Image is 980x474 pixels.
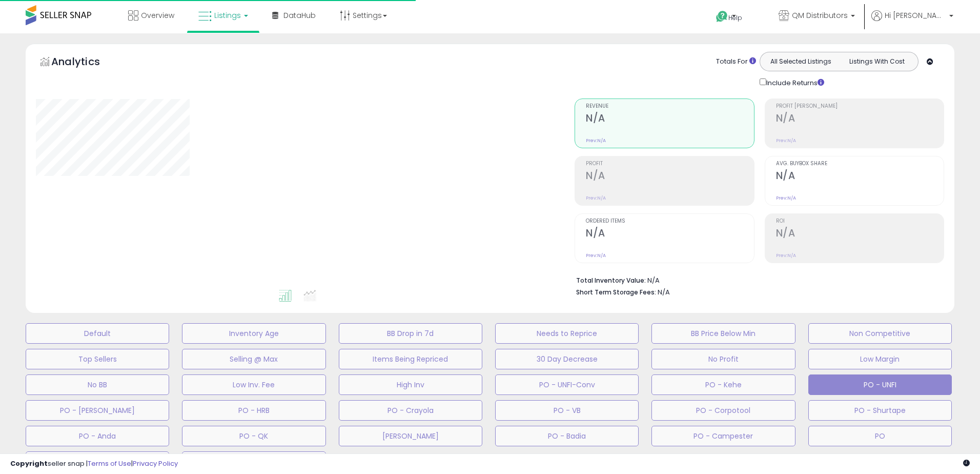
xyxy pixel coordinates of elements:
button: Top Sellers [26,349,169,369]
div: Totals For [716,57,756,67]
b: Short Term Storage Fees: [576,288,656,297]
button: Non Competitive [808,323,952,344]
li: N/A [576,273,936,286]
button: Inventory Age [182,323,325,344]
strong: Copyright [10,459,48,468]
span: ROI [776,219,944,224]
span: Hi [PERSON_NAME] [885,10,946,21]
a: Help [708,3,762,33]
button: PO - HRB [182,400,325,421]
button: All Selected Listings [763,55,839,68]
span: Overview [141,10,174,21]
span: DataHub [283,10,316,21]
button: No Sales [182,451,325,472]
span: Help [728,13,742,22]
span: N/A [658,287,670,297]
button: PO - UNFI-Conv [495,374,639,395]
button: PO - Crayola [339,400,482,421]
i: Get Help [716,10,728,23]
span: Ordered Items [586,219,753,224]
span: Profit [586,161,753,167]
h2: N/A [776,112,944,126]
button: No BB [26,374,169,395]
small: Prev: N/A [776,195,796,201]
button: PO - Shurtape [808,400,952,421]
span: QM Distributors [792,10,848,21]
h2: N/A [586,227,753,241]
button: PO - Badia [495,426,639,446]
button: PO - QK [182,426,325,446]
small: Prev: N/A [776,252,796,259]
button: BB Drop in 7d [339,323,482,344]
small: Prev: N/A [586,252,606,259]
button: PO [808,426,952,446]
small: Prev: N/A [776,137,796,144]
div: seller snap | | [10,459,178,469]
span: Profit [PERSON_NAME] [776,104,944,109]
button: PO - Campester [651,426,795,446]
button: PO - Anda [26,426,169,446]
button: No Profit [651,349,795,369]
b: Total Inventory Value: [576,276,646,285]
h2: N/A [586,170,753,184]
button: PO - Kehe [651,374,795,395]
button: Listings With Cost [839,55,915,68]
button: Low Inv. Fee [182,374,325,395]
button: Default [26,323,169,344]
button: Restock [26,451,169,472]
h2: N/A [586,112,753,126]
button: 30 Day Decrease [495,349,639,369]
button: PO - VB [495,400,639,421]
span: Avg. Buybox Share [776,161,944,167]
h2: N/A [776,170,944,184]
button: Selling @ Max [182,349,325,369]
span: Listings [214,10,241,21]
button: BB Price Below Min [651,323,795,344]
h2: N/A [776,227,944,241]
button: [PERSON_NAME] [339,426,482,446]
button: PO - [PERSON_NAME] [26,400,169,421]
button: Needs to Reprice [495,323,639,344]
div: Include Returns [752,76,836,88]
button: PO - Corpotool [651,400,795,421]
small: Prev: N/A [586,195,606,201]
button: High Inv [339,374,482,395]
a: Privacy Policy [133,459,178,468]
small: Prev: N/A [586,137,606,144]
a: Terms of Use [88,459,131,468]
span: Revenue [586,104,753,109]
button: Low Margin [808,349,952,369]
button: PO - UNFI [808,374,952,395]
a: Hi [PERSON_NAME] [871,10,953,33]
button: Items Being Repriced [339,349,482,369]
h5: Analytics [51,54,120,71]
